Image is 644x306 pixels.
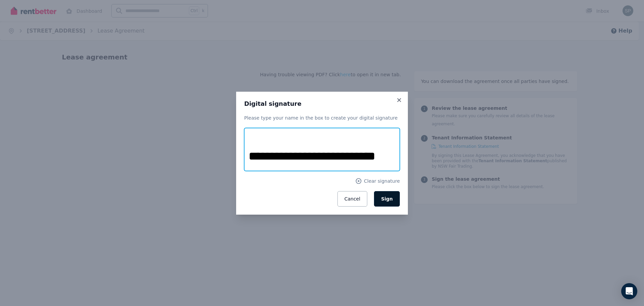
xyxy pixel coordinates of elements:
p: Please type your name in the box to create your digital signature [244,115,400,121]
span: Clear signature [364,178,400,184]
h3: Digital signature [244,100,400,108]
button: Sign [374,191,400,207]
div: Open Intercom Messenger [621,283,637,299]
button: Cancel [337,191,367,207]
span: Sign [381,196,393,202]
